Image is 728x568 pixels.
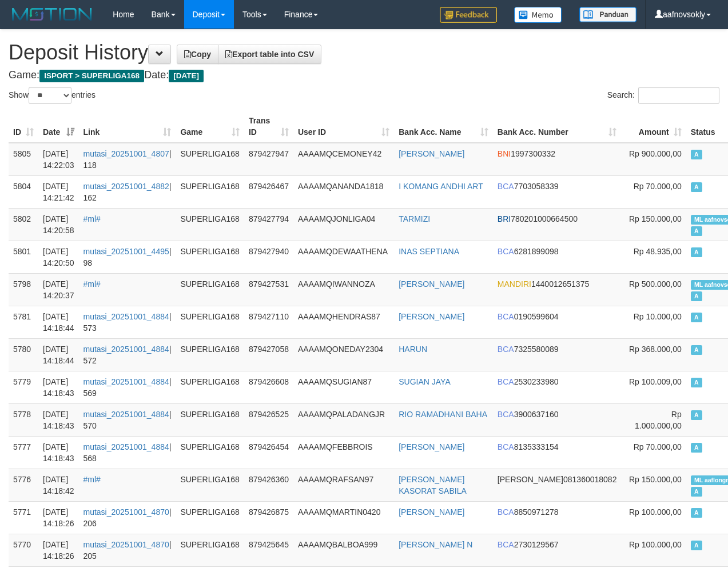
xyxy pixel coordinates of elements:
th: Amount: activate to sort column ascending [621,110,686,143]
td: AAAAMQRAFSAN97 [293,469,394,501]
h4: Game: Date: [9,70,719,81]
a: mutasi_20251001_4884 [83,312,169,321]
span: BNI [498,149,511,158]
td: AAAAMQIWANNOZA [293,273,394,306]
span: [PERSON_NAME] [498,475,563,484]
span: Rp 100.000,00 [629,540,682,549]
td: [DATE] 14:18:43 [38,403,79,436]
td: | 98 [79,241,176,273]
td: 5777 [9,436,38,469]
a: mutasi_20251001_4870 [83,540,169,549]
td: SUPERLIGA168 [176,469,244,501]
td: [DATE] 14:22:03 [38,143,79,176]
a: TARMIZI [399,214,430,223]
a: SUGIAN JAYA [399,377,451,386]
a: [PERSON_NAME] [399,279,464,289]
span: Approved [691,247,702,257]
a: [PERSON_NAME] KASORAT SABILA [399,475,467,495]
td: 879425645 [244,534,293,566]
span: BCA [498,540,514,549]
td: AAAAMQHENDRAS87 [293,306,394,338]
td: 879427058 [244,338,293,371]
td: 2730129567 [493,534,622,566]
input: Search: [638,87,719,104]
span: [DATE] [169,70,204,82]
td: 5805 [9,143,38,176]
select: Showentries [29,87,71,104]
th: Link: activate to sort column ascending [79,110,176,143]
td: | 118 [79,143,176,176]
td: 5804 [9,175,38,208]
td: SUPERLIGA168 [176,403,244,436]
span: Approved [691,487,702,497]
a: Copy [177,45,218,64]
th: User ID: activate to sort column ascending [293,110,394,143]
td: [DATE] 14:18:26 [38,534,79,566]
td: AAAAMQBALBOA999 [293,534,394,566]
td: 0190599604 [493,306,622,338]
span: BCA [498,345,514,354]
a: mutasi_20251001_4882 [83,182,169,191]
span: Copy [184,50,211,59]
td: [DATE] 14:18:43 [38,436,79,469]
td: | 206 [79,501,176,534]
td: [DATE] 14:21:42 [38,175,79,208]
td: 5801 [9,241,38,273]
a: mutasi_20251001_4495 [83,247,169,256]
td: 5802 [9,208,38,241]
a: #ml# [83,279,101,289]
td: SUPERLIGA168 [176,175,244,208]
td: 5778 [9,403,38,436]
span: Rp 10.000,00 [634,312,682,321]
a: mutasi_20251001_4884 [83,410,169,419]
th: Bank Acc. Number: activate to sort column ascending [493,110,622,143]
span: Rp 150.000,00 [629,475,682,484]
span: BCA [498,507,514,517]
td: | 568 [79,436,176,469]
td: 780201000664500 [493,208,622,241]
a: mutasi_20251001_4807 [83,149,169,158]
a: [PERSON_NAME] [399,312,464,321]
span: BCA [498,442,514,451]
span: BCA [498,182,514,191]
td: | 162 [79,175,176,208]
th: Trans ID: activate to sort column ascending [244,110,293,143]
td: 5781 [9,306,38,338]
th: Date: activate to sort column ascending [38,110,79,143]
td: SUPERLIGA168 [176,534,244,566]
td: SUPERLIGA168 [176,241,244,273]
td: 7325580089 [493,338,622,371]
td: [DATE] 14:18:42 [38,469,79,501]
td: 879427110 [244,306,293,338]
td: AAAAMQONEDAY2304 [293,338,394,371]
label: Search: [607,87,719,104]
td: 7703058339 [493,175,622,208]
td: 5779 [9,371,38,403]
td: | 573 [79,306,176,338]
td: 879427940 [244,241,293,273]
span: Rp 70.000,00 [634,442,682,451]
span: Rp 48.935,00 [634,247,682,256]
td: [DATE] 14:20:37 [38,273,79,306]
td: 1997300332 [493,143,622,176]
span: Approved [691,378,702,387]
a: mutasi_20251001_4884 [83,442,169,451]
td: 879426525 [244,403,293,436]
span: Rp 100.000,00 [629,507,682,517]
span: Approved [691,410,702,420]
td: 879427947 [244,143,293,176]
span: ISPORT > SUPERLIGA168 [39,70,144,82]
label: Show entries [9,87,96,104]
td: 879426875 [244,501,293,534]
td: [DATE] 14:18:43 [38,371,79,403]
td: [DATE] 14:18:26 [38,501,79,534]
td: SUPERLIGA168 [176,306,244,338]
td: | 569 [79,371,176,403]
td: 879426608 [244,371,293,403]
td: | 572 [79,338,176,371]
span: BRI [498,214,511,223]
a: [PERSON_NAME] [399,149,464,158]
td: SUPERLIGA168 [176,371,244,403]
td: AAAAMQPALADANGJR [293,403,394,436]
a: HARUN [399,345,427,354]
